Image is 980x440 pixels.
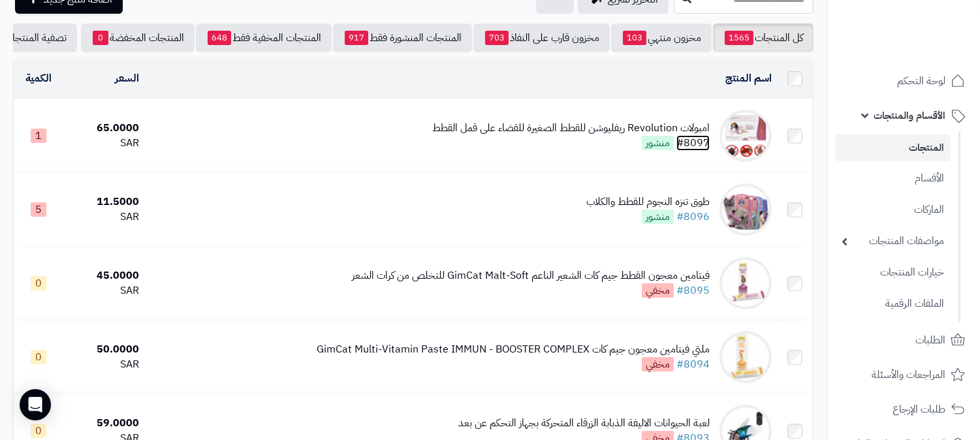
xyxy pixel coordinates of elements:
[432,121,710,136] div: امبولات Revolution ريفليوشن للقطط الصغيرة للقضاء على قمل القطط
[69,136,139,151] div: SAR
[835,165,951,193] a: الأقسام
[835,65,972,97] a: لوحة التحكم
[719,257,772,309] img: فيتامين معجون القطط جيم كات الشعير الناعم GimCat Malt-Soft للتخلص من كرات الشعر
[473,24,610,52] a: مخزون قارب على النفاذ703
[93,31,108,45] span: 0
[642,357,674,371] span: مخفي
[642,210,674,224] span: منشور
[611,24,712,52] a: مخزون منتهي103
[835,290,951,318] a: الملفات الرقمية
[69,121,139,136] div: 65.0000
[642,283,674,298] span: مخفي
[345,31,368,45] span: 917
[676,356,710,372] a: #8094
[81,24,195,52] a: المنتجات المخفضة0
[31,350,46,364] span: 0
[69,283,139,298] div: SAR
[835,227,951,255] a: مواصفات المنتجات
[897,72,945,90] span: لوحة التحكم
[719,183,772,236] img: طوق تنزه النجوم للقطط والكلاب
[25,71,52,86] a: الكمية
[719,331,772,383] img: ملتي فيتامين معجون جيم كات GimCat Multi-Vitamin Paste IMMUN - BOOSTER COMPLEX
[835,196,951,224] a: الماركات
[725,71,772,86] a: اسم المنتج
[835,324,972,356] a: الطلبات
[893,400,945,418] span: طلبات الإرجاع
[69,357,139,372] div: SAR
[208,31,231,45] span: 648
[891,35,968,63] img: logo-2.png
[676,209,710,225] a: #8096
[69,210,139,225] div: SAR
[31,202,46,217] span: 5
[458,416,710,431] div: لعبة الحيوانات الاليفة الذبابة الزرقاء المتحركة بجهاز التحكم عن بعد
[31,424,46,438] span: 0
[317,342,710,357] div: ملتي فيتامين معجون جيم كات GimCat Multi-Vitamin Paste IMMUN - BOOSTER COMPLEX
[485,31,509,45] span: 703
[676,283,710,298] a: #8095
[69,195,139,210] div: 11.5000
[115,71,139,86] a: السعر
[713,24,814,52] a: كل المنتجات1565
[31,276,46,291] span: 0
[20,389,51,420] div: Open Intercom Messenger
[69,268,139,283] div: 45.0000
[719,110,772,162] img: امبولات Revolution ريفليوشن للقطط الصغيرة للقضاء على قمل القطط
[835,394,972,425] a: طلبات الإرجاع
[4,30,67,46] span: تصفية المنتجات
[196,24,332,52] a: المنتجات المخفية فقط648
[352,268,710,283] div: فيتامين معجون القطط جيم كات الشعير الناعم GimCat Malt-Soft للتخلص من كرات الشعر
[725,31,753,45] span: 1565
[69,342,139,357] div: 50.0000
[586,195,710,210] div: طوق تنزه النجوم للقطط والكلاب
[623,31,646,45] span: 103
[835,134,951,161] a: المنتجات
[333,24,472,52] a: المنتجات المنشورة فقط917
[69,416,139,431] div: 59.0000
[915,331,945,349] span: الطلبات
[872,366,945,384] span: المراجعات والأسئلة
[835,259,951,287] a: خيارات المنتجات
[835,359,972,390] a: المراجعات والأسئلة
[676,135,710,151] a: #8097
[874,106,945,125] span: الأقسام والمنتجات
[31,129,46,143] span: 1
[642,136,674,150] span: منشور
